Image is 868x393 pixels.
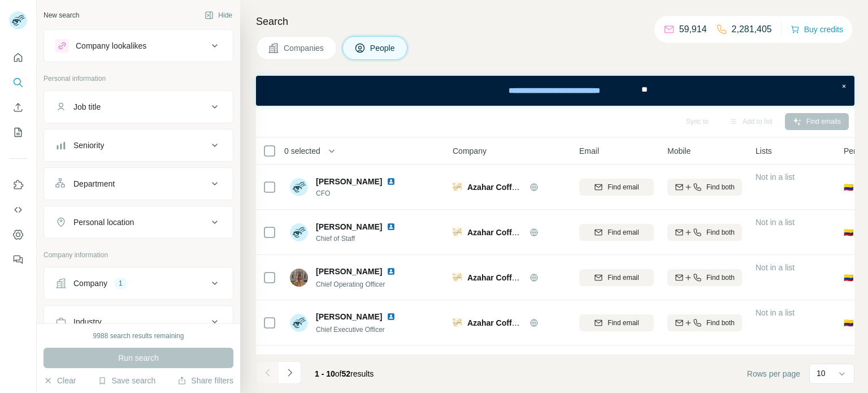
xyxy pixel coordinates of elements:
[817,368,826,379] p: 10
[44,250,233,260] p: Company information
[679,23,707,36] p: 59,914
[44,209,233,236] button: Personal location
[467,273,559,282] span: Azahar Coffee Company
[44,93,233,120] button: Job title
[335,369,342,378] span: of
[607,182,639,192] span: Find email
[290,269,308,287] img: Avatar
[667,224,742,241] button: Find both
[73,101,101,113] div: Job title
[667,314,742,331] button: Find both
[342,369,351,378] span: 52
[607,227,639,237] span: Find email
[756,218,795,227] span: Not in a list
[579,145,599,157] span: Email
[756,308,795,317] span: Not in a list
[316,280,385,288] span: Chief Operating Officer
[706,227,735,237] span: Find both
[387,177,396,186] img: LinkedIn logo
[93,331,184,341] div: 9988 search results remaining
[9,224,27,245] button: Dashboard
[197,7,240,24] button: Hide
[756,145,772,157] span: Lists
[290,314,308,332] img: Avatar
[44,132,233,159] button: Seniority
[453,228,462,237] img: Logo of Azahar Coffee Company
[315,369,335,378] span: 1 - 10
[844,182,853,193] span: 🇨🇴
[387,267,396,276] img: LinkedIn logo
[316,311,382,322] span: [PERSON_NAME]
[844,272,853,283] span: 🇨🇴
[453,273,462,282] img: Logo of Azahar Coffee Company
[284,42,325,54] span: Companies
[316,326,385,334] span: Chief Executive Officer
[73,140,104,151] div: Seniority
[706,318,735,328] span: Find both
[732,23,772,36] p: 2,281,405
[290,223,308,241] img: Avatar
[9,200,27,220] button: Use Surfe API
[44,10,79,20] div: New search
[9,175,27,195] button: Use Surfe on LinkedIn
[315,369,374,378] span: results
[844,317,853,329] span: 🇨🇴
[756,353,795,362] span: Not in a list
[316,176,382,187] span: [PERSON_NAME]
[607,273,639,283] span: Find email
[44,74,233,84] p: Personal information
[579,314,654,331] button: Find email
[9,97,27,118] button: Enrich CSV
[387,222,396,231] img: LinkedIn logo
[290,178,308,196] img: Avatar
[9,47,27,68] button: Quick start
[706,182,735,192] span: Find both
[579,179,654,196] button: Find email
[44,270,233,297] button: Company1
[316,221,382,232] span: [PERSON_NAME]
[279,361,301,384] button: Navigate to next page
[791,21,843,37] button: Buy credits
[370,42,396,54] span: People
[467,183,559,192] span: Azahar Coffee Company
[453,145,487,157] span: Company
[73,217,134,228] div: Personal location
[9,72,27,93] button: Search
[177,375,233,386] button: Share filters
[667,145,691,157] span: Mobile
[316,234,400,244] span: Chief of Staff
[453,318,462,327] img: Logo of Azahar Coffee Company
[756,263,795,272] span: Not in a list
[44,32,233,59] button: Company lookalikes
[453,183,462,192] img: Logo of Azahar Coffee Company
[667,269,742,286] button: Find both
[9,249,27,270] button: Feedback
[44,170,233,197] button: Department
[73,178,115,189] div: Department
[706,273,735,283] span: Find both
[73,278,107,289] div: Company
[667,179,742,196] button: Find both
[756,172,795,182] span: Not in a list
[467,228,559,237] span: Azahar Coffee Company
[73,316,102,327] div: Industry
[316,266,382,277] span: [PERSON_NAME]
[256,14,854,29] h4: Search
[44,375,76,386] button: Clear
[747,368,800,379] span: Rows per page
[98,375,155,386] button: Save search
[9,122,27,142] button: My lists
[284,145,320,157] span: 0 selected
[256,76,854,106] iframe: Banner
[114,278,127,288] div: 1
[467,318,559,327] span: Azahar Coffee Company
[316,188,400,198] span: CFO
[607,318,639,328] span: Find email
[44,308,233,335] button: Industry
[387,312,396,321] img: LinkedIn logo
[579,224,654,241] button: Find email
[76,40,146,51] div: Company lookalikes
[579,269,654,286] button: Find email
